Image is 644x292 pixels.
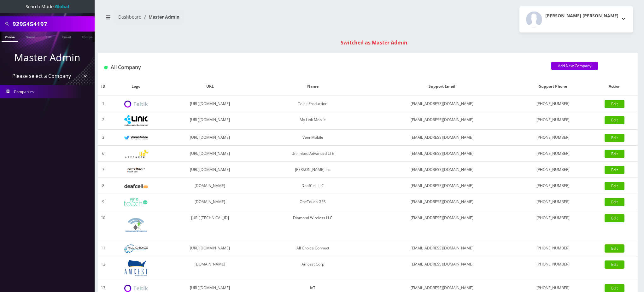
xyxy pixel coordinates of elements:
img: OneTouch GPS [124,198,148,206]
h1: All Company [104,64,542,70]
td: [URL][DOMAIN_NAME] [163,162,256,178]
th: Support Phone [515,77,592,96]
a: SIM [43,32,55,41]
a: Edit [605,198,624,206]
td: 2 [98,112,108,130]
td: My Link Mobile [256,112,369,130]
strong: Global [55,3,69,9]
td: 11 [98,240,108,256]
td: [URL][DOMAIN_NAME] [163,146,256,162]
td: [URL][DOMAIN_NAME] [163,112,256,130]
td: [PERSON_NAME] Inc [256,162,369,178]
td: Unlimited Advanced LTE [256,146,369,162]
a: Phone [2,32,18,42]
img: Unlimited Advanced LTE [124,150,148,158]
td: [PHONE_NUMBER] [515,96,592,112]
td: [EMAIL_ADDRESS][DOMAIN_NAME] [369,130,515,146]
a: Edit [605,116,624,124]
td: 1 [98,96,108,112]
td: [URL][TECHNICAL_ID] [163,210,256,240]
td: [EMAIL_ADDRESS][DOMAIN_NAME] [369,256,515,280]
td: [PHONE_NUMBER] [515,146,592,162]
td: 12 [98,256,108,280]
td: VennMobile [256,130,369,146]
a: Edit [605,150,624,158]
img: IoT [124,285,148,292]
td: [PHONE_NUMBER] [515,112,592,130]
th: Support Email [369,77,515,96]
td: [EMAIL_ADDRESS][DOMAIN_NAME] [369,162,515,178]
td: [URL][DOMAIN_NAME] [163,96,256,112]
img: All Company [104,66,108,69]
td: 9 [98,194,108,210]
a: Edit [605,214,624,222]
a: Edit [605,260,624,269]
td: [PHONE_NUMBER] [515,240,592,256]
td: 3 [98,130,108,146]
a: Dashboard [118,14,142,20]
img: DeafCell LLC [124,184,148,188]
td: [URL][DOMAIN_NAME] [163,130,256,146]
span: Search Mode: [26,3,69,9]
td: [EMAIL_ADDRESS][DOMAIN_NAME] [369,240,515,256]
nav: breadcrumb [102,10,363,28]
td: 10 [98,210,108,240]
th: ID [98,77,108,96]
a: Edit [605,182,624,190]
a: Company [79,32,100,41]
th: Name [256,77,369,96]
li: Master Admin [142,14,179,20]
img: VennMobile [124,136,148,140]
a: Edit [605,134,624,142]
td: [EMAIL_ADDRESS][DOMAIN_NAME] [369,146,515,162]
td: [EMAIL_ADDRESS][DOMAIN_NAME] [369,194,515,210]
td: [PHONE_NUMBER] [515,178,592,194]
div: Switched as Master Admin [104,39,644,46]
h2: [PERSON_NAME] [PERSON_NAME] [545,13,618,19]
img: Teltik Production [124,101,148,108]
td: [EMAIL_ADDRESS][DOMAIN_NAME] [369,96,515,112]
td: [EMAIL_ADDRESS][DOMAIN_NAME] [369,210,515,240]
img: Rexing Inc [124,167,148,173]
a: Email [59,32,74,41]
td: All Choice Connect [256,240,369,256]
input: Search All Companies [13,18,93,30]
a: Edit [605,100,624,108]
a: Name [22,32,38,41]
span: Companies [14,89,34,94]
td: 6 [98,146,108,162]
td: 7 [98,162,108,178]
td: [EMAIL_ADDRESS][DOMAIN_NAME] [369,112,515,130]
td: [PHONE_NUMBER] [515,210,592,240]
td: OneTouch GPS [256,194,369,210]
th: Action [592,77,638,96]
th: Logo [108,77,163,96]
td: Diamond Wireless LLC [256,210,369,240]
td: [URL][DOMAIN_NAME] [163,240,256,256]
button: [PERSON_NAME] [PERSON_NAME] [519,6,633,32]
td: [EMAIL_ADDRESS][DOMAIN_NAME] [369,178,515,194]
a: Add New Company [551,62,598,70]
td: [PHONE_NUMBER] [515,130,592,146]
td: [DOMAIN_NAME] [163,194,256,210]
td: [PHONE_NUMBER] [515,162,592,178]
td: Amcest Corp [256,256,369,280]
td: [PHONE_NUMBER] [515,256,592,280]
img: Diamond Wireless LLC [124,213,148,237]
td: [DOMAIN_NAME] [163,178,256,194]
td: DeafCell LLC [256,178,369,194]
img: My Link Mobile [124,115,148,126]
a: Edit [605,244,624,253]
img: All Choice Connect [124,244,148,253]
td: [DOMAIN_NAME] [163,256,256,280]
td: 8 [98,178,108,194]
a: Edit [605,166,624,174]
img: Amcest Corp [124,260,148,277]
th: URL [163,77,256,96]
td: Teltik Production [256,96,369,112]
td: [PHONE_NUMBER] [515,194,592,210]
